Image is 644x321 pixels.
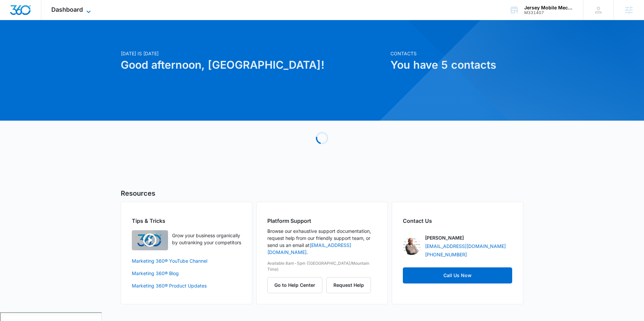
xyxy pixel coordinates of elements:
[25,40,60,44] div: Domain Overview
[132,230,168,250] img: Quick Overview Video
[403,267,512,283] a: Call Us Now
[326,282,371,288] a: Request Help
[267,228,377,256] p: Browse our exhaustive support documentation, request help from our friendly support team, or send...
[18,39,23,44] img: tab_domain_overview_orange.svg
[121,188,523,198] h5: Resources
[11,17,16,23] img: website_grey.svg
[132,257,241,264] a: Marketing 360® YouTube Channel
[132,217,241,225] h2: Tips & Tricks
[326,277,371,293] button: Request Help
[17,17,74,23] div: Domain: [DOMAIN_NAME]
[67,39,72,44] img: tab_keywords_by_traffic_grey.svg
[390,57,523,73] h1: You have 5 contacts
[390,50,523,57] p: Contacts
[425,243,506,250] a: [EMAIL_ADDRESS][DOMAIN_NAME]
[172,232,241,246] p: Grow your business organically by outranking your competitors
[19,11,33,16] div: v 4.0.24
[11,11,16,16] img: logo_orange.svg
[132,270,241,277] a: Marketing 360® Blog
[425,234,464,241] p: [PERSON_NAME]
[425,251,467,258] a: [PHONE_NUMBER]
[524,5,573,10] div: account name
[524,10,573,15] div: account id
[267,260,377,272] p: Available 8am-5pm ([GEOGRAPHIC_DATA]/Mountain Time)
[121,50,386,57] p: [DATE] is [DATE]
[403,238,420,255] img: Austyn Binkly
[267,282,326,288] a: Go to Help Center
[51,6,83,13] span: Dashboard
[121,57,386,73] h1: Good afternoon, [GEOGRAPHIC_DATA]!
[132,282,241,289] a: Marketing 360® Product Updates
[403,217,512,225] h2: Contact Us
[74,40,113,44] div: Keywords by Traffic
[267,277,322,293] button: Go to Help Center
[267,217,377,225] h2: Platform Support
